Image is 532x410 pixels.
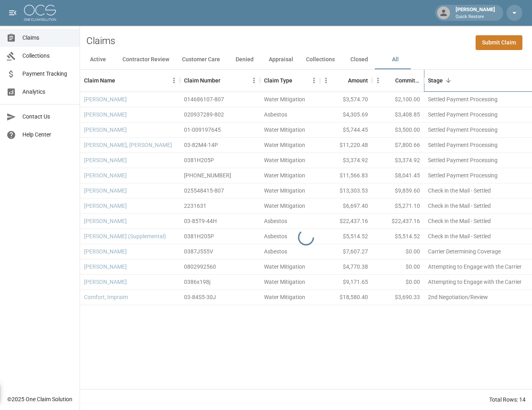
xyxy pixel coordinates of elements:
div: Amount [348,69,368,92]
span: Collections [22,52,73,60]
span: Help Center [22,131,73,139]
button: Sort [337,75,348,86]
span: Payment Tracking [22,70,73,78]
img: ocs-logo-white-transparent.png [24,5,56,21]
button: Sort [443,75,454,86]
button: Menu [168,74,180,86]
div: Claim Number [180,69,260,92]
div: Claim Name [84,69,115,92]
div: Claim Number [184,69,220,92]
button: Menu [372,74,384,86]
button: Collections [300,50,341,69]
button: Active [80,50,116,69]
button: Menu [248,74,260,86]
h2: Claims [86,35,115,47]
span: Claims [22,34,73,42]
span: Contact Us [22,113,73,121]
div: Stage [428,69,443,92]
button: Closed [341,50,377,69]
button: Contractor Review [116,50,176,69]
div: © 2025 One Claim Solution [7,395,72,403]
button: Sort [292,75,304,86]
div: Total Rows: 14 [489,396,526,404]
button: Sort [220,75,232,86]
button: Appraisal [262,50,300,69]
div: Claim Name [80,69,180,92]
button: Customer Care [176,50,226,69]
a: Submit Claim [476,35,522,50]
div: Committed Amount [395,69,420,92]
button: Sort [115,75,126,86]
div: [PERSON_NAME] [452,6,498,20]
button: Denied [226,50,262,69]
div: Committed Amount [372,69,424,92]
button: Menu [320,74,332,86]
button: All [377,50,413,69]
p: Quick Restore [456,14,495,20]
button: Sort [384,75,395,86]
div: Claim Type [264,69,292,92]
div: dynamic tabs [80,50,532,69]
button: open drawer [5,5,21,21]
div: Claim Type [260,69,320,92]
span: Analytics [22,88,73,96]
button: Menu [308,74,320,86]
div: Amount [320,69,372,92]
